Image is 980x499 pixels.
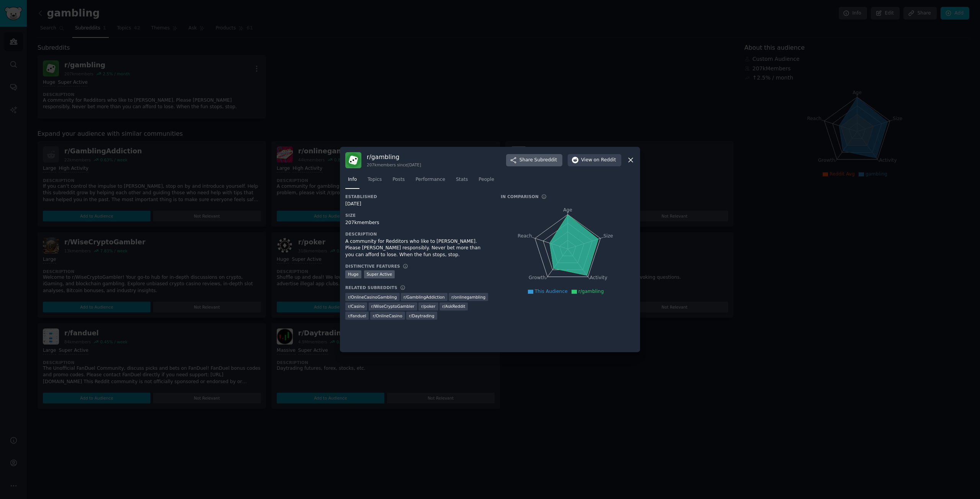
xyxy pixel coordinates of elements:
a: Stats [453,174,470,189]
span: Stats [456,176,468,183]
h3: In Comparison [501,194,539,199]
span: People [479,176,494,183]
span: Subreddit [534,157,557,164]
span: r/ WiseCryptoGambler [371,304,415,309]
a: Performance [413,174,448,189]
div: Huge [345,270,361,278]
div: A community for Redditors who like to [PERSON_NAME]. Please [PERSON_NAME] responsibly. Never bet ... [345,238,490,258]
span: r/ OnlineCasino [373,313,402,319]
h3: r/ gambling [367,153,421,161]
tspan: Activity [590,275,608,280]
h3: Distinctive Features [345,263,400,269]
a: Posts [390,174,407,189]
span: Topics [367,176,382,183]
div: 207k members since [DATE] [367,162,421,167]
span: Performance [415,176,445,183]
tspan: Reach [518,233,532,238]
button: Viewon Reddit [568,154,621,166]
div: Super Active [364,270,395,278]
tspan: Growth [529,275,546,280]
div: [DATE] [345,201,490,208]
tspan: Age [563,207,572,213]
span: r/ GamblingAddiction [403,294,445,300]
span: r/ Daytrading [409,313,434,319]
button: ShareSubreddit [506,154,562,166]
span: r/ Casino [348,304,364,309]
span: Share [519,157,557,164]
span: Posts [392,176,405,183]
a: Info [345,174,359,189]
h3: Description [345,231,490,237]
div: 207k members [345,219,490,226]
h3: Established [345,194,490,199]
span: r/ poker [421,304,435,309]
h3: Related Subreddits [345,285,397,290]
a: People [476,174,497,189]
span: r/gambling [578,289,604,294]
span: Info [348,176,357,183]
tspan: Size [603,233,613,238]
img: gambling [345,152,361,168]
span: r/ OnlineCasinoGambling [348,294,397,300]
span: r/ fanduel [348,313,366,319]
span: on Reddit [594,157,616,164]
span: r/ AskReddit [442,304,465,309]
span: This Audience [535,289,568,294]
span: View [581,157,616,164]
h3: Size [345,213,490,218]
span: r/ onlinegambling [451,294,485,300]
a: Topics [365,174,384,189]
